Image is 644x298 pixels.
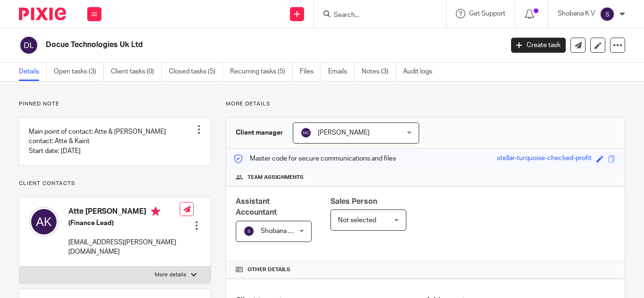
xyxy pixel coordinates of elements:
[46,40,407,50] h2: Docue Technologies Uk Ltd
[19,63,47,81] a: Details
[233,154,396,163] p: Master code for secure communications and files
[19,100,211,108] p: Pinned note
[248,174,304,181] span: Team assignments
[68,207,180,218] h4: Atte [PERSON_NAME]
[300,63,321,81] a: Files
[330,198,377,205] span: Sales Person
[68,238,180,257] p: [EMAIL_ADDRESS][PERSON_NAME][DOMAIN_NAME]
[403,63,439,81] a: Audit logs
[19,180,211,187] p: Client contacts
[151,207,160,216] i: Primary
[230,63,293,81] a: Recurring tasks (5)
[558,9,595,18] p: Shobana K V
[511,38,566,53] a: Create task
[600,7,615,22] img: svg%3E
[19,35,39,55] img: svg%3E
[469,10,505,17] span: Get Support
[19,8,66,20] img: Pixie
[29,207,59,237] img: svg%3E
[497,153,592,164] div: stellar-turquoise-checked-profit
[236,128,283,137] h3: Client manager
[68,218,180,228] h5: (Finance Lead)
[54,63,104,81] a: Open tasks (3)
[261,228,298,234] span: Shobana K V
[300,127,312,138] img: svg%3E
[236,198,277,216] span: Assistant Accountant
[111,63,162,81] a: Client tasks (0)
[362,63,396,81] a: Notes (3)
[333,11,418,20] input: Search
[328,63,355,81] a: Emails
[226,100,625,108] p: More details
[169,63,223,81] a: Closed tasks (5)
[248,266,290,274] span: Other details
[318,129,370,136] span: [PERSON_NAME]
[338,217,376,224] span: Not selected
[155,271,186,279] p: More details
[243,226,255,237] img: svg%3E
